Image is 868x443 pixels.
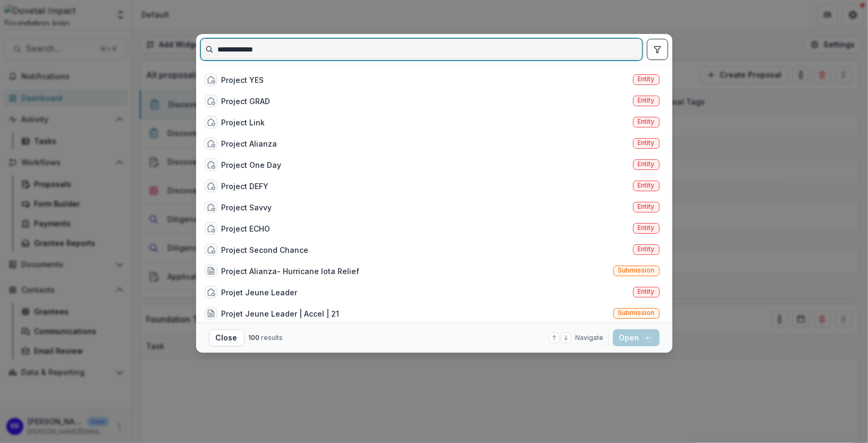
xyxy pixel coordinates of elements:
span: results [262,334,283,342]
button: Close [209,329,245,346]
span: Entity [638,160,655,168]
div: Projet Jeune Leader | Accel | 21 [222,308,340,319]
span: Submission [618,267,655,274]
span: Submission [618,309,655,317]
span: Entity [638,97,655,104]
div: Project Second Chance [222,244,309,255]
span: Entity [638,224,655,232]
div: Project Alianza [222,138,277,149]
span: Navigate [576,333,604,343]
span: Entity [638,288,655,295]
span: Entity [638,118,655,125]
div: Project Savvy [222,202,272,213]
div: Project DEFY [222,181,269,192]
div: Projet Jeune Leader [222,287,298,298]
div: Project Link [222,117,265,128]
div: Project Alianza- Hurricane Iota Relief [222,266,360,277]
span: Entity [638,245,655,253]
span: Entity [638,203,655,210]
span: Entity [638,75,655,83]
div: Project ECHO [222,223,271,234]
span: Entity [638,139,655,147]
div: Project GRAD [222,96,271,107]
div: Project One Day [222,159,282,171]
span: Entity [638,182,655,189]
button: Open [613,329,660,346]
div: Project YES [222,74,264,86]
button: toggle filters [647,39,668,60]
span: 100 [249,334,260,342]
